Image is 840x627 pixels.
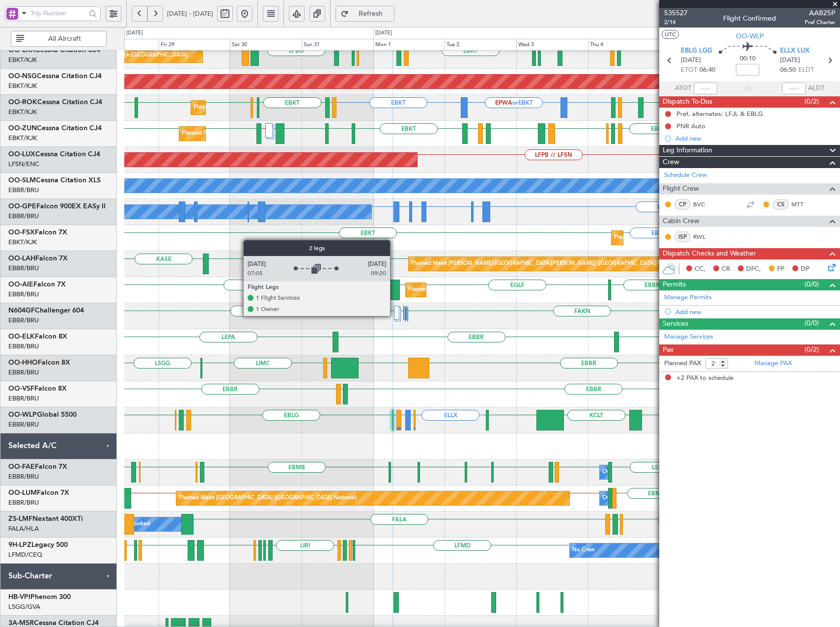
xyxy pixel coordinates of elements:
[663,344,673,356] span: Pax
[663,248,756,259] span: Dispatch Checks and Weather
[8,281,33,288] span: OO-AIE
[805,18,835,27] span: Pref Charter
[8,151,100,158] a: OO-LUXCessna Citation CJ4
[408,283,563,297] div: Planned Maint [GEOGRAPHIC_DATA] ([GEOGRAPHIC_DATA])
[676,373,733,383] span: +2 PAX to schedule
[375,29,392,37] div: [DATE]
[664,359,701,369] label: Planned PAX
[773,199,789,210] div: CS
[8,125,37,132] span: OO-ZUN
[8,385,67,392] a: OO-VSFFalcon 8X
[8,56,37,64] a: EBKT/KJK
[805,318,819,328] span: (0/0)
[736,31,763,41] span: OO-WLP
[681,46,712,56] span: EBLG LGG
[662,30,679,39] button: UTC
[8,229,35,236] span: OO-FSX
[8,73,37,80] span: OO-NSG
[694,83,717,94] input: --:--
[805,344,819,355] span: (0/2)
[8,255,68,262] a: OO-LAHFalcon 7X
[723,13,776,24] div: Flight Confirmed
[676,110,763,118] div: Pref. alternates: LFJL & EBLG
[182,126,296,141] div: Planned Maint Kortrijk-[GEOGRAPHIC_DATA]
[8,463,35,470] span: OO-FAE
[411,256,701,271] div: Planned Maint [PERSON_NAME]-[GEOGRAPHIC_DATA][PERSON_NAME] ([GEOGRAPHIC_DATA][PERSON_NAME])
[8,125,102,132] a: OO-ZUNCessna Citation CJ4
[8,359,38,366] span: OO-HHO
[8,524,39,533] a: FALA/HLA
[695,264,705,274] span: CC,
[663,96,712,108] span: Dispatch To-Dos
[722,264,730,274] span: CR
[8,541,31,548] span: 9H-LPZ
[8,489,37,496] span: OO-LUM
[777,264,784,274] span: FP
[602,465,669,480] div: Owner Melsbroek Air Base
[8,602,40,611] a: LSGG/GVA
[674,231,691,242] div: ISP
[8,151,35,158] span: OO-LUX
[675,308,835,316] div: Add new
[8,489,69,496] a: OO-LUMFalcon 7X
[8,99,37,106] span: OO-ROK
[516,39,588,51] div: Wed 3
[373,39,445,51] div: Mon 1
[336,6,394,22] button: Refresh
[663,279,686,290] span: Permits
[693,200,715,209] a: BVC
[8,73,102,80] a: OO-NSGCessna Citation CJ4
[664,332,713,342] a: Manage Services
[8,99,102,106] a: OO-ROKCessna Citation CJ4
[8,264,39,273] a: EBBR/BRU
[8,411,77,418] a: OO-WLPGlobal 5500
[681,56,701,65] span: [DATE]
[8,333,35,340] span: OO-ELK
[8,411,37,418] span: OO-WLP
[664,171,707,180] a: Schedule Crew
[8,359,70,366] a: OO-HHOFalcon 8X
[675,134,835,142] div: Add new
[8,594,30,600] span: HB-VPI
[8,108,37,116] a: EBKT/KJK
[675,84,691,93] span: ATOT
[674,199,691,210] div: CP
[805,279,819,289] span: (0/0)
[194,100,308,115] div: Planned Maint Kortrijk-[GEOGRAPHIC_DATA]
[8,333,67,340] a: OO-ELKFalcon 8X
[808,84,824,93] span: ALDT
[755,359,792,369] a: Manage PAX
[8,160,39,169] a: LFSN/ENC
[8,316,39,325] a: EBBR/BRU
[572,543,595,558] div: No Crew
[8,203,106,210] a: OO-GPEFalcon 900EX EASy II
[8,420,39,429] a: EBBR/BRU
[445,39,516,51] div: Tue 2
[8,281,66,288] a: OO-AIEFalcon 7X
[8,203,36,210] span: OO-GPE
[700,65,715,75] span: 06:40
[167,9,213,18] span: [DATE] - [DATE]
[588,39,660,51] div: Thu 4
[126,29,143,37] div: [DATE]
[8,394,39,403] a: EBBR/BRU
[179,491,357,506] div: Planned Maint [GEOGRAPHIC_DATA] ([GEOGRAPHIC_DATA] National)
[8,472,39,481] a: EBBR/BRU
[663,318,688,330] span: Services
[664,8,688,18] span: 535527
[73,48,188,63] div: Planned Maint Kortrijk-[GEOGRAPHIC_DATA]
[159,39,230,51] div: Fri 29
[740,54,756,64] span: 00:10
[663,157,679,168] span: Crew
[119,517,150,532] div: A/C Booked
[693,232,715,241] a: RWL
[8,82,37,90] a: EBKT/KJK
[805,96,819,107] span: (0/2)
[681,65,697,75] span: ETOT
[8,229,67,236] a: OO-FSXFalcon 7X
[351,10,391,17] span: Refresh
[8,594,71,600] a: HB-VPIPhenom 300
[8,515,83,522] a: ZS-LMFNextant 400XTi
[805,8,835,18] span: AAB25P
[663,145,712,156] span: Leg Information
